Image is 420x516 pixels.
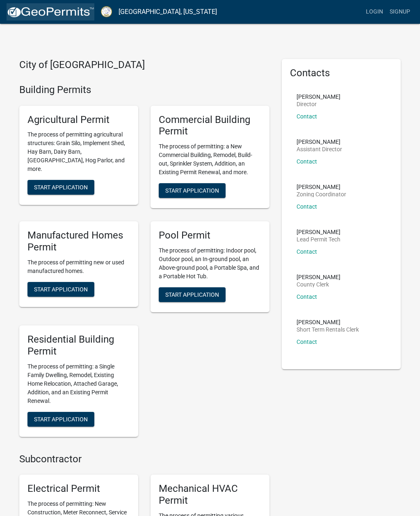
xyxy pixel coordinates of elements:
[290,67,393,79] h5: Contacts
[297,191,346,197] p: Zoning Coordinator
[297,236,340,242] p: Lead Permit Tech
[159,114,261,138] h5: Commercial Building Permit
[297,319,359,325] p: [PERSON_NAME]
[159,142,261,177] p: The process of permitting: a New Commercial Building, Remodel, Build-out, Sprinkler System, Addit...
[386,4,413,20] a: Signup
[27,483,130,495] h5: Electrical Permit
[27,258,130,275] p: The process of permitting new or used manufactured homes.
[19,84,269,96] h4: Building Permits
[19,453,269,465] h4: Subcontractor
[297,113,317,120] a: Contact
[34,286,88,292] span: Start Application
[119,5,217,19] a: [GEOGRAPHIC_DATA], [US_STATE]
[297,203,317,210] a: Contact
[297,184,346,190] p: [PERSON_NAME]
[27,412,94,427] button: Start Application
[297,327,359,332] p: Short Term Rentals Clerk
[159,183,226,198] button: Start Application
[101,6,112,17] img: Putnam County, Georgia
[27,230,130,253] h5: Manufactured Homes Permit
[159,287,226,302] button: Start Application
[27,180,94,195] button: Start Application
[297,248,317,255] a: Contact
[27,130,130,173] p: The process of permitting agricultural structures: Grain Silo, Implement Shed, Hay Barn, Dairy Ba...
[165,291,219,298] span: Start Application
[159,483,261,507] h5: Mechanical HVAC Permit
[297,158,317,165] a: Contact
[165,187,219,194] span: Start Application
[297,229,340,235] p: [PERSON_NAME]
[34,184,88,191] span: Start Application
[297,146,342,152] p: Assistant Director
[297,282,340,287] p: County Clerk
[27,362,130,405] p: The process of permitting: a Single Family Dwelling, Remodel, Existing Home Relocation, Attached ...
[297,94,340,100] p: [PERSON_NAME]
[297,293,317,300] a: Contact
[297,101,340,107] p: Director
[27,114,130,126] h5: Agricultural Permit
[363,4,386,20] a: Login
[27,282,94,297] button: Start Application
[159,246,261,281] p: The process of permitting: Indoor pool, Outdoor pool, an In-ground pool, an Above-ground pool, a ...
[34,416,88,422] span: Start Application
[19,59,269,71] h4: City of [GEOGRAPHIC_DATA]
[27,334,130,357] h5: Residential Building Permit
[159,230,261,241] h5: Pool Permit
[297,139,342,145] p: [PERSON_NAME]
[297,274,340,280] p: [PERSON_NAME]
[297,339,317,345] a: Contact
